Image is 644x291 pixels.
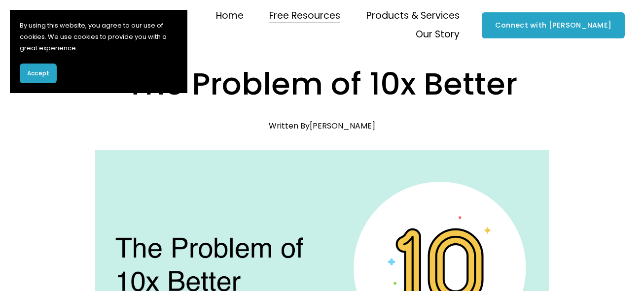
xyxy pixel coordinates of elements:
span: Products & Services [366,7,460,24]
p: By using this website, you agree to our use of cookies. We use cookies to provide you with a grea... [20,20,178,54]
a: Home [216,6,244,25]
a: folder dropdown [269,6,340,25]
span: Our Story [416,26,460,43]
a: Connect with [PERSON_NAME] [482,12,625,38]
span: Accept [27,69,49,78]
button: Accept [20,64,57,83]
h1: The Problem of 10x Better [95,62,549,105]
span: Free Resources [269,7,340,24]
div: Written By [269,121,375,130]
a: folder dropdown [416,25,460,44]
a: [PERSON_NAME] [310,120,375,131]
section: Cookie banner [10,10,187,93]
a: folder dropdown [366,6,460,25]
